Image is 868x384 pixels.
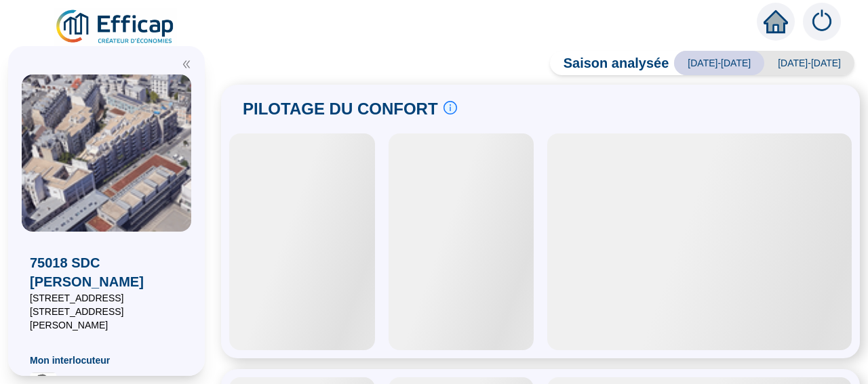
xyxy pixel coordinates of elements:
span: double-left [182,60,191,69]
span: Saison analysée [550,54,669,72]
span: Mon interlocuteur [30,354,183,367]
span: 75018 SDC [PERSON_NAME] [30,253,183,291]
span: [STREET_ADDRESS] [30,291,183,305]
span: home [764,9,788,34]
img: efficap energie logo [54,8,177,46]
span: info-circle [443,101,457,114]
img: alerts [803,3,841,41]
span: [DATE]-[DATE] [764,51,854,75]
span: [DATE]-[DATE] [674,51,764,75]
span: [STREET_ADDRESS][PERSON_NAME] [30,305,183,332]
span: PILOTAGE DU CONFORT [243,98,438,120]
